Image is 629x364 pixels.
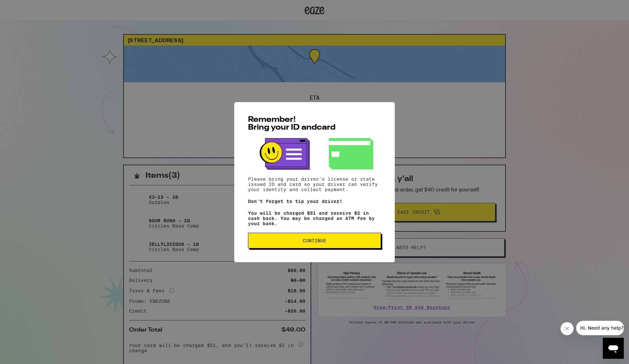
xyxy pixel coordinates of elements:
p: You will be charged $51 and receive $2 in cash back. You may be charged an ATM fee by your bank. [248,210,381,226]
button: Continue [248,233,381,248]
iframe: Button to launch messaging window [603,338,624,359]
span: Remember! Bring your ID and card [248,116,335,132]
iframe: Message from company [576,321,624,335]
p: Please bring your driver's license or state issued ID and card so your driver can verify your ide... [248,176,381,192]
p: Don't forget to tip your driver! [248,199,381,204]
iframe: Close message [561,322,574,335]
span: Continue [303,238,326,243]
